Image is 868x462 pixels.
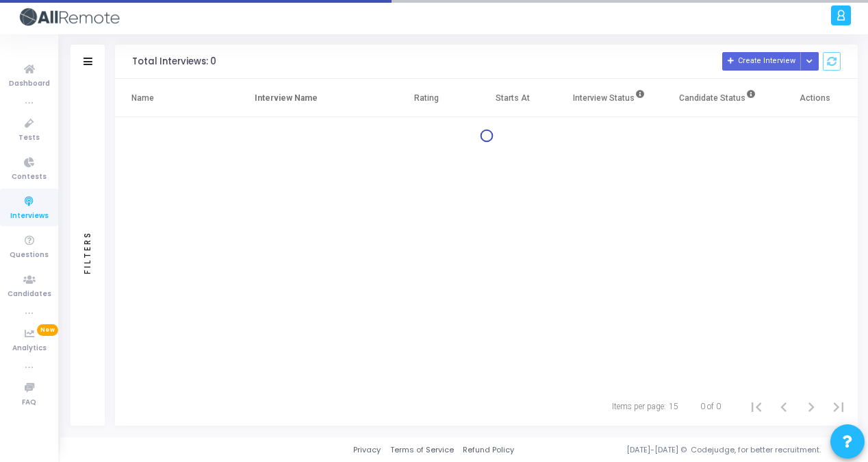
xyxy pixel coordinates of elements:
[743,393,770,420] button: First page
[12,343,47,354] span: Analytics
[8,289,51,300] span: Candidates
[37,324,58,336] span: New
[463,444,514,456] a: Refund Policy
[700,400,721,413] div: 0 of 0
[771,79,858,117] th: Actions
[800,52,819,71] div: Button group with nested dropdown
[669,400,678,413] div: 15
[12,171,47,183] span: Contests
[115,79,238,117] th: Name
[722,52,801,71] button: Create Interview
[390,444,454,456] a: Terms of Service
[17,3,120,31] img: logo
[10,250,49,261] span: Questions
[663,79,771,117] th: Candidate Status
[10,210,49,222] span: Interviews
[132,56,216,67] div: Total Interviews: 0
[612,400,666,413] div: Items per page:
[555,79,663,117] th: Interview Status
[22,397,36,409] span: FAQ
[18,132,40,144] span: Tests
[238,79,383,117] th: Interview Name
[470,79,556,117] th: Starts At
[383,79,470,117] th: Rating
[797,393,825,420] button: Next page
[353,444,381,456] a: Privacy
[770,393,797,420] button: Previous page
[514,444,851,456] div: [DATE]-[DATE] © Codejudge, for better recruitment.
[825,393,852,420] button: Last page
[81,177,94,328] div: Filters
[9,78,50,90] span: Dashboard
